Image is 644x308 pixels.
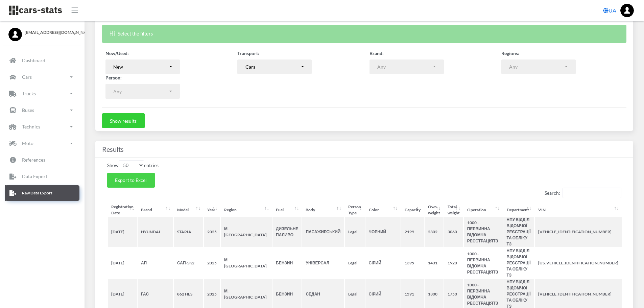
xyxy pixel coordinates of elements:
[5,119,79,135] a: Technics
[425,217,444,247] th: 2302
[365,217,401,247] th: ЧОРНИЙ
[138,248,173,278] th: АП
[365,248,401,278] th: СІРИЙ
[302,204,344,216] th: Body: activate to sort column ascending
[204,204,220,216] th: Year: activate to sort column ascending
[108,204,137,216] th: Registration Date: activate to sort column ascending
[503,204,534,216] th: Department: activate to sort column ascending
[535,204,622,216] th: VIN: activate to sort column ascending
[369,60,444,74] button: Any
[221,204,272,216] th: Region: activate to sort column ascending
[503,217,534,247] th: НПУ ВІДДІЛ ВІДОМЧОЇ РЕЄСТРАЦІЇ ТА ОБЛІКУ ТЗ
[119,160,144,170] select: Showentries
[22,73,32,81] p: Cars
[105,74,122,81] label: Person:
[302,248,344,278] th: УНІВЕРСАЛ
[221,217,272,247] th: М.[GEOGRAPHIC_DATA]
[237,60,312,74] button: Cars
[272,248,302,278] th: БЕНЗИН
[345,217,365,247] th: Legal
[22,89,36,98] p: Trucks
[620,4,634,17] img: ...
[444,217,463,247] th: 3060
[444,248,463,278] th: 1920
[174,204,203,216] th: Model: activate to sort column ascending
[365,204,401,216] th: Color: activate to sort column ascending
[535,248,622,278] th: [US_VEHICLE_IDENTIFICATION_NUMBER]
[535,217,622,247] th: [VEHICLE_IDENTIFICATION_NUMBER]
[401,217,424,247] th: 2199
[8,5,63,16] img: navbar brand
[22,106,34,114] p: Buses
[8,28,76,35] a: [EMAIL_ADDRESS][DOMAIN_NAME]
[401,204,424,216] th: Capacity: activate to sort column ascending
[237,50,259,57] label: Transport:
[401,248,424,278] th: 1395
[5,53,79,68] a: Dashboard
[138,204,173,216] th: Brand: activate to sort column ascending
[272,204,302,216] th: Fuel: activate to sort column ascending
[105,60,180,74] button: New
[102,25,626,43] div: Select the filters
[22,139,33,147] p: Moto
[5,86,79,101] a: Trucks
[204,217,220,247] th: 2025
[108,248,137,278] th: [DATE]
[425,248,444,278] th: 1431
[5,136,79,151] a: Moto
[5,152,79,168] a: References
[302,217,344,247] th: ПАСАЖИРСЬКИЙ
[108,217,137,247] th: [DATE]
[503,248,534,278] th: НПУ ВІДДІЛ ВІДОМЧОЇ РЕЄСТРАЦІЇ ТА ОБЛІКУ ТЗ
[22,189,52,197] p: Raw Data Export
[22,122,40,131] p: Technics
[600,4,619,17] a: UA
[563,188,621,198] input: Search:
[105,50,129,57] label: New/Used:
[107,160,159,170] label: Show entries
[107,173,155,188] button: Export to Excel
[464,248,503,278] th: 1000 - ПЕРВИННА ВІДОМЧА РЕЄСТРАЦІЯТЗ
[113,88,168,95] div: Any
[5,102,79,118] a: Buses
[245,63,300,70] div: Cars
[345,204,365,216] th: Person Type: activate to sort column ascending
[5,69,79,85] a: Cars
[425,204,444,216] th: Own weight: activate to sort column ascending
[509,63,564,70] div: Any
[138,217,173,247] th: HYUNDAI
[501,60,576,74] button: Any
[22,156,45,164] p: References
[221,248,272,278] th: М.[GEOGRAPHIC_DATA]
[501,50,519,57] label: Regions:
[204,248,220,278] th: 2025
[464,217,503,247] th: 1000 - ПЕРВИННА ВІДОМЧА РЕЄСТРАЦІЯТЗ
[22,56,45,65] p: Dashboard
[377,63,432,70] div: Any
[5,169,79,184] a: Data Export
[174,217,203,247] th: STARIA
[174,248,203,278] th: САП-SK2
[102,144,626,155] h4: Results
[105,84,180,99] button: Any
[102,113,145,128] button: Show results
[444,204,463,216] th: Total weight: activate to sort column ascending
[5,185,79,201] a: Raw Data Export
[345,248,365,278] th: Legal
[113,63,168,70] div: New
[25,29,76,35] span: [EMAIL_ADDRESS][DOMAIN_NAME]
[22,172,47,181] p: Data Export
[272,217,302,247] th: ДИЗЕЛЬНЕ ПАЛИВО
[545,188,621,198] label: Search:
[369,50,384,57] label: Brand:
[115,177,147,183] span: Export to Excel
[464,204,503,216] th: Operation: activate to sort column ascending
